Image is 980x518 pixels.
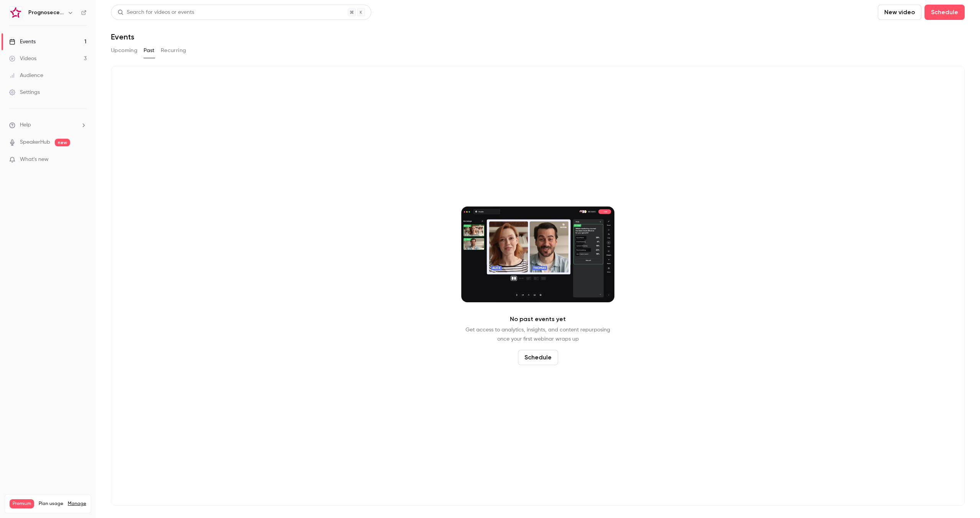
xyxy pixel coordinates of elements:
img: logo_orange.svg [12,12,18,18]
span: What's new [20,156,49,164]
span: Premium [10,499,34,508]
div: Domain Overview [29,45,69,50]
h1: Events [111,32,134,41]
h6: Prognosecenteret | Powered by Hubexo [28,9,64,16]
div: Search for videos or events [118,8,194,16]
button: New video [878,5,921,20]
button: Recurring [161,44,186,57]
div: Videos [9,55,36,62]
a: SpeakerHub [20,138,50,146]
div: Events [9,38,36,46]
img: tab_domain_overview_orange.svg [21,44,27,51]
div: Settings [9,89,40,96]
p: Get access to analytics, insights, and content repurposing once your first webinar wraps up [465,325,610,344]
div: Domain: [DOMAIN_NAME] [20,20,84,26]
button: Past [144,44,155,57]
li: help-dropdown-opener [9,121,87,129]
button: Schedule [518,350,558,365]
img: tab_keywords_by_traffic_grey.svg [76,44,82,51]
button: Schedule [924,5,965,20]
span: new [55,139,70,146]
div: Keywords by Traffic [85,45,129,50]
a: Manage [68,501,86,507]
p: No past events yet [510,315,566,324]
div: Audience [9,72,43,79]
button: Upcoming [111,44,137,57]
span: Help [20,121,31,129]
span: Plan usage [39,501,63,507]
div: v 4.0.25 [21,12,38,18]
img: Prognosecenteret | Powered by Hubexo [10,7,22,19]
img: website_grey.svg [12,20,18,26]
